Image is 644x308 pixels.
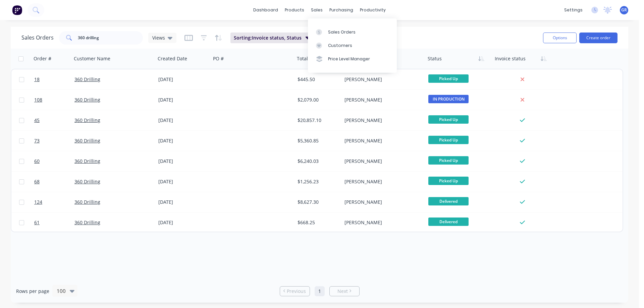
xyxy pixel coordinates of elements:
div: Invoice status [495,55,526,62]
div: PO # [213,55,224,62]
div: $8,627.30 [298,199,337,205]
div: [PERSON_NAME] [344,158,419,165]
span: GR [621,7,627,13]
div: $1,256.23 [298,178,337,185]
span: 61 [34,219,40,226]
a: 360 Drilling [74,97,100,103]
div: [PERSON_NAME] [344,219,419,226]
div: [DATE] [158,199,208,205]
span: 124 [34,199,42,205]
img: Factory [12,5,22,15]
a: 360 Drilling [74,117,100,123]
div: [DATE] [158,219,208,226]
a: Price Level Manager [308,52,397,66]
a: Customers [308,39,397,52]
a: 45 [34,110,74,130]
div: [DATE] [158,178,208,185]
a: dashboard [250,5,281,15]
span: IN PRODUCTION [428,95,469,103]
span: 73 [34,137,40,144]
span: 68 [34,178,40,185]
div: [PERSON_NAME] [344,117,419,124]
div: sales [308,5,326,15]
a: Previous page [280,288,310,295]
span: Picked Up [428,177,469,185]
button: Sorting:Invoice status, Status [230,33,314,43]
div: [PERSON_NAME] [344,199,419,205]
div: [DATE] [158,158,208,165]
a: 360 Drilling [74,219,100,226]
span: Sorting: Invoice status, Status [234,35,302,41]
span: Picked Up [428,115,469,124]
div: Sales Orders [328,29,356,35]
span: Rows per page [16,288,49,295]
div: Total ($) [297,55,315,62]
a: 360 Drilling [74,158,100,164]
a: 360 Drilling [74,137,100,144]
div: $5,360.85 [298,137,337,144]
button: Create order [579,33,618,43]
span: Next [337,288,348,295]
a: Page 1 is your current page [315,286,325,296]
a: 360 Drilling [74,178,100,185]
div: [DATE] [158,117,208,124]
div: Customer Name [74,55,110,62]
div: [PERSON_NAME] [344,76,419,83]
a: 124 [34,192,74,212]
div: productivity [357,5,389,15]
a: 73 [34,131,74,151]
a: 61 [34,212,74,233]
a: 60 [34,151,74,171]
div: $6,240.03 [298,158,337,165]
a: 68 [34,172,74,192]
div: products [281,5,308,15]
div: purchasing [326,5,357,15]
a: 360 Drilling [74,199,100,205]
span: Picked Up [428,74,469,83]
div: $445.50 [298,76,337,83]
button: Options [543,33,577,43]
span: Delivered [428,218,469,226]
div: Customers [328,43,352,49]
div: $20,857.10 [298,117,337,124]
ul: Pagination [277,286,362,296]
a: Sales Orders [308,25,397,39]
a: Next page [330,288,359,295]
span: 18 [34,76,40,83]
div: Status [428,55,442,62]
div: settings [561,5,586,15]
div: $668.25 [298,219,337,226]
a: 360 Drilling [74,76,100,82]
div: [DATE] [158,76,208,83]
span: Delivered [428,197,469,205]
div: [DATE] [158,137,208,144]
a: 108 [34,90,74,110]
span: 60 [34,158,40,165]
span: 45 [34,117,40,124]
div: [PERSON_NAME] [344,137,419,144]
a: 18 [34,69,74,89]
div: Price Level Manager [328,56,370,62]
span: Views [152,34,165,41]
h1: Sales Orders [21,35,54,41]
div: [PERSON_NAME] [344,178,419,185]
span: Picked Up [428,136,469,144]
div: Order # [34,55,51,62]
span: 108 [34,97,42,103]
input: Search... [78,31,143,45]
div: Created Date [158,55,187,62]
div: $2,079.00 [298,97,337,103]
div: [PERSON_NAME] [344,97,419,103]
span: Picked Up [428,156,469,165]
div: [DATE] [158,97,208,103]
span: Previous [287,288,306,295]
